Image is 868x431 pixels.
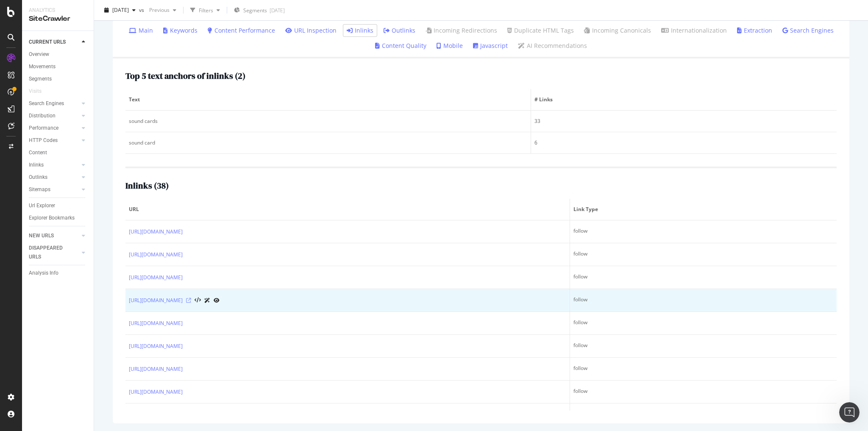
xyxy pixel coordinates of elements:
[186,298,191,303] a: Visit Online Page
[129,139,527,147] div: sound card
[129,206,564,213] span: URL
[426,26,497,35] a: Incoming Redirections
[195,298,201,303] button: View HTML Source
[29,99,79,108] a: Search Engines
[29,62,88,71] a: Movements
[29,148,88,157] a: Content
[125,71,245,81] h2: Top 5 text anchors of inlinks ( 2 )
[129,365,183,373] a: [URL][DOMAIN_NAME]
[129,96,525,103] span: Text
[839,402,860,423] iframe: Intercom live chat
[737,26,772,35] a: Extraction
[29,231,79,240] a: NEW URLS
[29,269,58,278] div: Analysis Info
[29,38,66,47] div: CURRENT URLS
[204,296,210,305] a: AI Url Details
[29,201,55,210] div: Url Explorer
[29,124,79,133] a: Performance
[570,335,837,358] td: follow
[29,87,50,96] a: Visits
[187,3,223,17] button: Filters
[782,26,834,35] a: Search Engines
[29,136,58,145] div: HTTP Codes
[29,214,88,222] a: Explorer Bookmarks
[29,185,50,194] div: Sitemaps
[270,7,285,14] div: [DATE]
[534,96,831,103] span: # Links
[570,358,837,381] td: follow
[29,62,56,71] div: Movements
[347,26,373,35] a: Inlinks
[214,296,220,305] a: URL Inspection
[29,124,58,133] div: Performance
[29,214,75,222] div: Explorer Bookmarks
[661,26,727,35] a: Internationalization
[384,26,415,35] a: Outlinks
[29,185,79,194] a: Sitemaps
[570,403,837,426] td: follow
[570,220,837,243] td: follow
[29,161,44,170] div: Inlinks
[129,342,183,350] a: [URL][DOMAIN_NAME]
[129,273,183,282] a: [URL][DOMAIN_NAME]
[584,26,651,35] a: Incoming Canonicals
[146,6,170,14] span: Previous
[129,228,183,236] a: [URL][DOMAIN_NAME]
[29,173,79,182] a: Outlinks
[375,42,426,50] a: Content Quality
[29,7,87,14] div: Analytics
[29,173,47,182] div: Outlinks
[29,87,42,96] div: Visits
[139,6,146,14] span: vs
[29,269,88,278] a: Analysis Info
[29,50,49,59] div: Overview
[129,388,183,396] a: [URL][DOMAIN_NAME]
[570,289,837,312] td: follow
[534,117,833,125] div: 33
[129,250,183,259] a: [URL][DOMAIN_NAME]
[570,381,837,403] td: follow
[112,6,129,14] span: 2025 Aug. 12th
[129,319,183,328] a: [URL][DOMAIN_NAME]
[29,38,79,47] a: CURRENT URLS
[29,75,52,83] div: Segments
[570,266,837,289] td: follow
[570,243,837,266] td: follow
[129,26,153,35] a: Main
[29,75,88,83] a: Segments
[29,231,54,240] div: NEW URLS
[29,50,88,59] a: Overview
[29,99,64,108] div: Search Engines
[29,111,56,120] div: Distribution
[29,111,79,120] a: Distribution
[473,42,508,50] a: Javascript
[231,3,288,17] button: Segments[DATE]
[243,7,267,14] span: Segments
[29,201,88,210] a: Url Explorer
[29,244,79,261] a: DISAPPEARED URLS
[101,3,139,17] button: [DATE]
[199,6,213,14] div: Filters
[29,136,79,145] a: HTTP Codes
[285,26,337,35] a: URL Inspection
[208,26,275,35] a: Content Performance
[146,3,180,17] button: Previous
[163,26,198,35] a: Keywords
[29,14,87,24] div: SiteCrawler
[534,139,833,147] div: 6
[518,42,587,50] a: AI Recommendations
[29,244,72,261] div: DISAPPEARED URLS
[507,26,574,35] a: Duplicate HTML Tags
[129,296,183,305] a: [URL][DOMAIN_NAME]
[125,181,169,190] h2: Inlinks ( 38 )
[129,117,527,125] div: sound cards
[437,42,463,50] a: Mobile
[573,206,831,213] span: Link Type
[29,148,47,157] div: Content
[129,411,183,419] a: [URL][DOMAIN_NAME]
[570,312,837,335] td: follow
[29,161,79,170] a: Inlinks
